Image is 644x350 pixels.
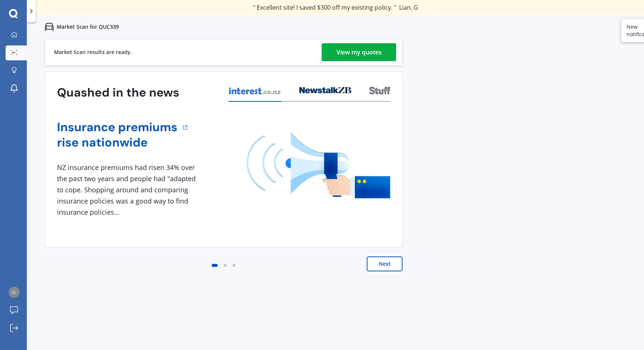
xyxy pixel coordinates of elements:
[45,22,54,31] img: car.f15378c7a67c060ca3f3.svg
[57,135,177,150] a: rise nationwide
[57,23,119,31] p: Market Scan for QUC339
[322,43,396,61] a: View my quotes
[57,120,177,135] a: Insurance premiums
[54,39,132,65] div: Market Scan results are ready.
[9,287,20,298] img: 0bca62d2233951813c49356fb71d7695
[337,43,382,61] div: View my quotes
[57,162,199,218] div: NZ insurance premiums had risen 34% over the past two years and people had "adapted to cope. Shop...
[367,256,402,271] button: Next
[57,85,179,100] h3: Quashed in the news
[247,132,390,198] img: media image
